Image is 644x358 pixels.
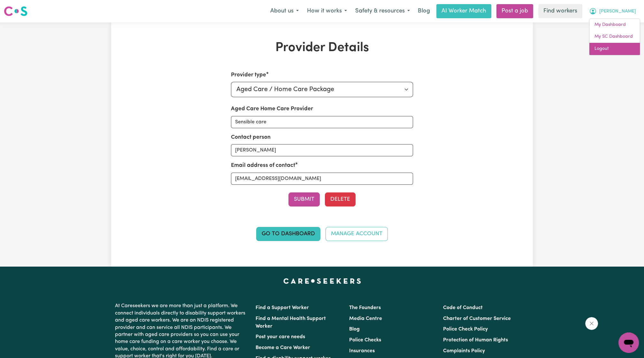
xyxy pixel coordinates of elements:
label: Email address of contact [231,161,295,170]
h1: Provider Details [185,40,459,56]
a: Find a Support Worker [256,305,309,310]
button: Submit [288,192,320,206]
a: Code of Conduct [443,305,483,310]
a: Post a job [496,4,533,18]
span: [PERSON_NAME] [599,8,636,15]
a: Blog [414,4,434,18]
a: Go to Dashboard [256,227,320,241]
a: My Dashboard [589,19,640,31]
a: Protection of Human Rights [443,338,508,343]
div: My Account [589,19,640,55]
a: The Founders [349,305,381,310]
a: Find a Mental Health Support Worker [256,316,326,329]
a: Insurances [349,348,375,354]
a: Careseekers home page [283,278,361,283]
iframe: Close message [585,317,598,330]
a: Manage Account [326,227,388,241]
label: Contact person [231,133,271,142]
label: Aged Care Home Care Provider [231,105,313,113]
a: Careseekers logo [4,4,27,19]
a: Charter of Customer Service [443,316,511,321]
a: My SC Dashboard [589,31,640,43]
a: Find workers [538,4,582,18]
a: Complaints Policy [443,348,485,354]
input: e.g. lindsay.jones@orgx.com.au [231,173,413,185]
a: Media Centre [349,316,382,321]
button: About us [266,4,303,18]
input: e.g. Organisation X Ltd. [231,116,413,128]
iframe: Button to launch messaging window [618,332,639,353]
button: Safety & resources [351,4,414,18]
a: Police Check Policy [443,327,488,332]
a: Become a Care Worker [256,345,310,350]
a: AI Worker Match [436,4,491,18]
button: How it works [303,4,351,18]
button: Delete [325,192,356,206]
a: Post your care needs [256,334,305,339]
button: My Account [585,4,640,18]
input: e.g. Lindsay Jones [231,144,413,156]
label: Provider type [231,71,266,79]
a: Blog [349,327,360,332]
span: Need any help? [4,4,39,10]
a: Police Checks [349,338,381,343]
img: Careseekers logo [4,5,27,17]
a: Logout [589,43,640,55]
